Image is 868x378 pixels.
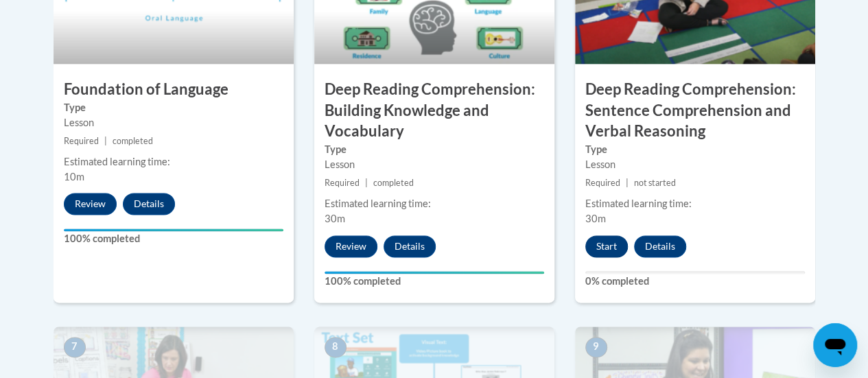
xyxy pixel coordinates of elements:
label: 100% completed [64,231,283,246]
h3: Foundation of Language [54,79,294,100]
label: Type [64,100,283,115]
span: 30m [585,213,606,224]
span: Required [325,178,360,188]
div: Your progress [64,228,283,231]
button: Start [585,235,628,257]
div: Estimated learning time: [325,196,544,211]
button: Details [634,235,686,257]
span: Required [585,178,620,188]
iframe: Button to launch messaging window [813,323,857,367]
span: | [365,178,368,188]
span: 9 [585,337,607,357]
button: Review [325,235,377,257]
div: Lesson [325,157,544,172]
h3: Deep Reading Comprehension: Sentence Comprehension and Verbal Reasoning [575,79,815,142]
button: Details [123,193,175,215]
span: 8 [325,337,347,357]
span: not started [634,178,676,188]
div: Estimated learning time: [64,154,283,169]
label: Type [325,142,544,157]
button: Details [384,235,436,257]
div: Lesson [64,115,283,130]
h3: Deep Reading Comprehension: Building Knowledge and Vocabulary [314,79,554,142]
span: 10m [64,171,84,182]
div: Estimated learning time: [585,196,805,211]
label: 0% completed [585,274,805,289]
div: Your progress [325,271,544,274]
span: completed [373,178,414,188]
span: 30m [325,213,345,224]
label: 100% completed [325,274,544,289]
span: Required [64,136,99,146]
span: 7 [64,337,86,357]
div: Lesson [585,157,805,172]
span: | [626,178,629,188]
label: Type [585,142,805,157]
span: | [104,136,107,146]
span: completed [113,136,153,146]
button: Review [64,193,117,215]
